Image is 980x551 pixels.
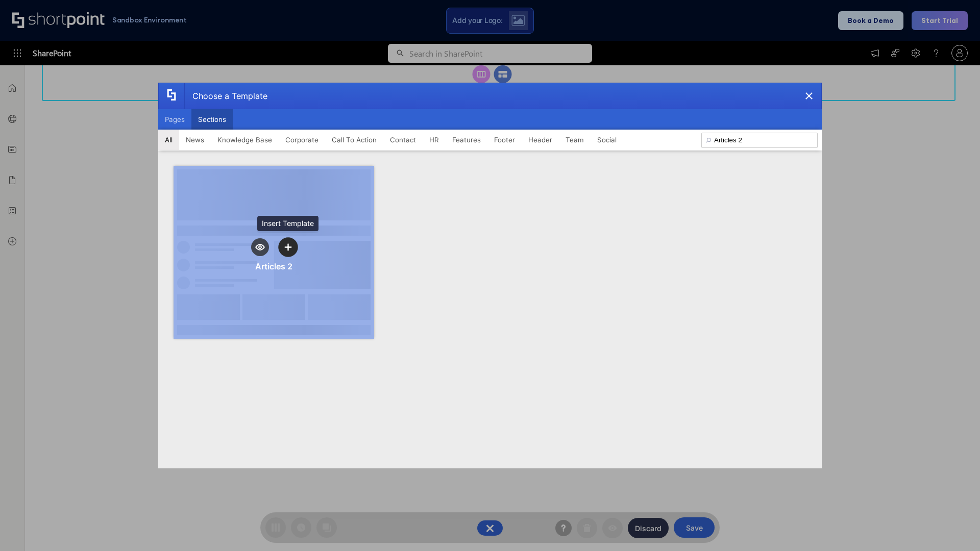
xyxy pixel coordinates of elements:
button: Social [591,130,623,150]
button: Features [446,130,487,150]
button: All [158,130,179,150]
div: Choose a Template [184,83,267,109]
button: Pages [158,109,191,130]
input: Search [701,133,818,148]
div: template selector [158,83,822,468]
button: News [179,130,211,150]
button: Footer [487,130,522,150]
button: Header [522,130,559,150]
button: Team [559,130,591,150]
button: Sections [191,109,233,130]
div: Articles 2 [255,261,292,271]
iframe: Chat Widget [929,502,980,551]
button: Contact [383,130,423,150]
button: Call To Action [325,130,383,150]
button: HR [423,130,446,150]
button: Corporate [279,130,325,150]
button: Knowledge Base [211,130,279,150]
